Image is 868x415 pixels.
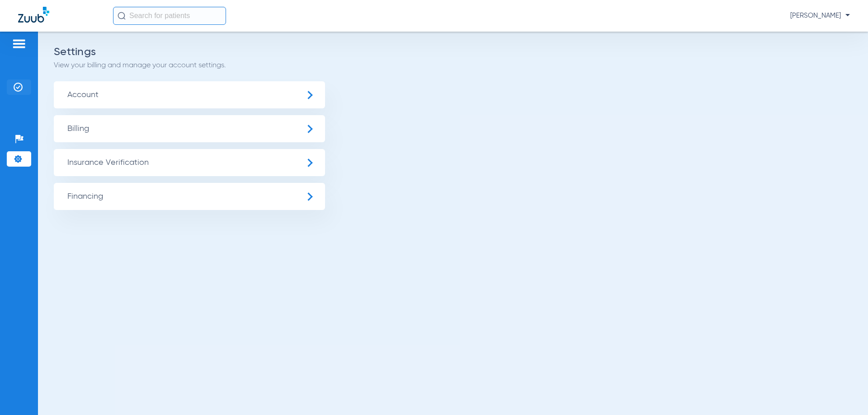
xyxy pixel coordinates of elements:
img: Zuub Logo [18,7,49,23]
span: Financing [54,183,325,210]
img: Search Icon [118,12,126,20]
span: Account [54,81,325,108]
h2: Settings [54,47,852,56]
span: Billing [54,115,325,142]
span: [PERSON_NAME] [790,11,850,20]
img: hamburger-icon [12,38,26,49]
input: Search for patients [113,7,226,25]
span: Insurance Verification [54,149,325,176]
p: View your billing and manage your account settings. [54,61,852,70]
